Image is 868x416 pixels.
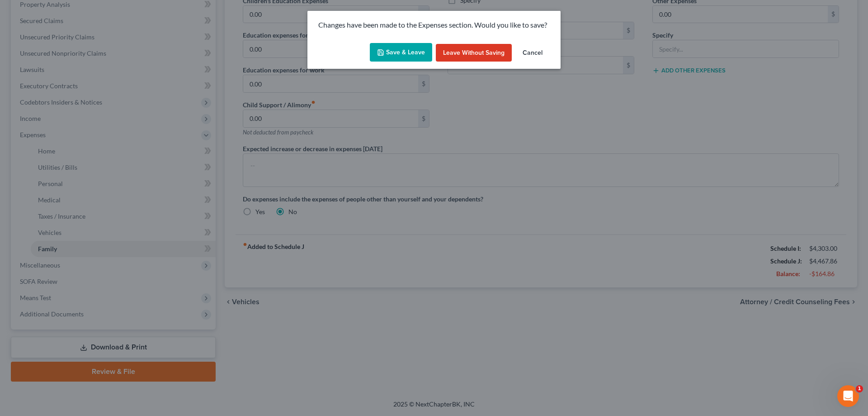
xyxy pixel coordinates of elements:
[436,44,512,62] button: Leave without Saving
[318,20,550,30] p: Changes have been made to the Expenses section. Would you like to save?
[837,385,859,407] iframe: Intercom live chat
[856,385,863,392] span: 1
[370,43,432,62] button: Save & Leave
[515,44,550,62] button: Cancel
